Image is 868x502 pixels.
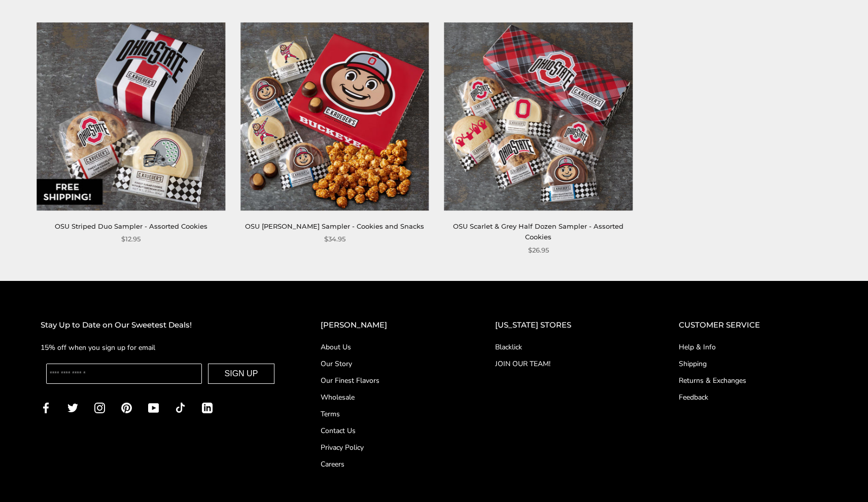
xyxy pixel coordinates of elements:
[495,342,639,352] a: Blacklick
[202,402,213,413] a: LinkedIn
[321,342,455,352] a: About Us
[444,22,633,210] a: OSU Scarlet & Grey Half Dozen Sampler - Assorted Cookies
[679,319,827,332] h2: CUSTOMER SERVICE
[46,364,202,384] input: Enter your email
[41,402,51,413] a: Facebook
[55,222,207,230] a: OSU Striped Duo Sampler - Assorted Cookies
[121,402,132,413] a: Pinterest
[321,459,455,470] a: Careers
[321,409,455,419] a: Terms
[679,392,827,403] a: Feedback
[37,22,225,210] img: OSU Striped Duo Sampler - Assorted Cookies
[321,392,455,403] a: Wholesale
[175,402,186,413] a: TikTok
[321,358,455,369] a: Our Story
[324,234,345,244] span: $34.95
[679,358,827,369] a: Shipping
[94,402,105,413] a: Instagram
[444,22,632,210] img: OSU Scarlet & Grey Half Dozen Sampler - Assorted Cookies
[321,442,455,453] a: Privacy Policy
[495,319,639,332] h2: [US_STATE] STORES
[679,375,827,386] a: Returns & Exchanges
[240,22,429,210] img: OSU Brutus Buckeye Sampler - Cookies and Snacks
[453,222,623,241] a: OSU Scarlet & Grey Half Dozen Sampler - Assorted Cookies
[321,375,455,386] a: Our Finest Flavors
[321,319,455,332] h2: [PERSON_NAME]
[321,425,455,436] a: Contact Us
[679,342,827,352] a: Help & Info
[41,342,280,353] p: 15% off when you sign up for email
[245,222,424,230] a: OSU [PERSON_NAME] Sampler - Cookies and Snacks
[148,402,159,413] a: YouTube
[41,319,280,332] h2: Stay Up to Date on Our Sweetest Deals!
[67,402,78,413] a: Twitter
[528,245,549,256] span: $26.95
[8,463,105,494] iframe: Sign Up via Text for Offers
[121,234,141,244] span: $12.95
[208,364,275,384] button: SIGN UP
[495,358,639,369] a: JOIN OUR TEAM!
